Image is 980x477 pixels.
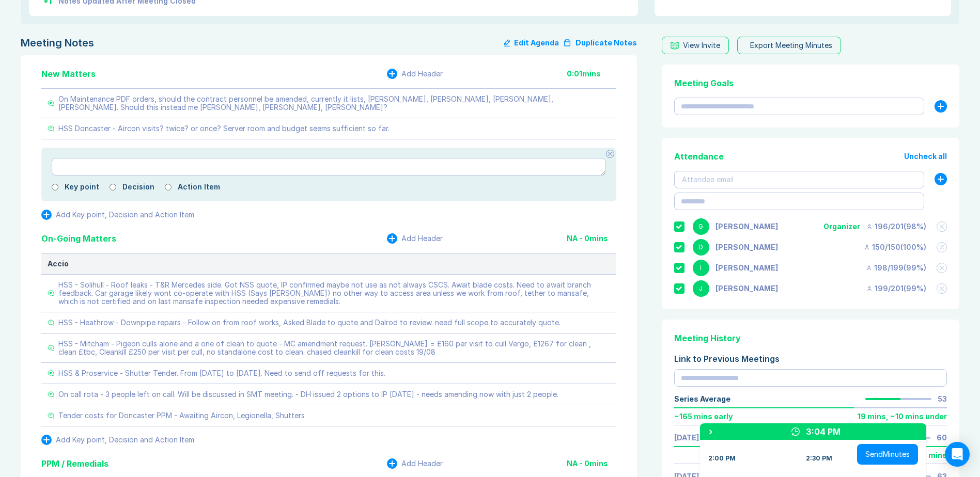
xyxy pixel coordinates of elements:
div: Iain Parnell [715,264,778,272]
div: 198 / 199 ( 99 %) [866,264,926,272]
div: HSS Doncaster - Aircon visits? twice? or once? Server room and budget seems sufficient so far. [58,124,390,133]
div: PPM / Remedials [41,457,108,470]
div: G [693,218,709,235]
div: 0:01 mins [567,70,616,78]
button: SendMinutes [857,444,918,465]
div: 3:04 PM [806,425,841,438]
div: Add Key point, Decision and Action Item [56,211,194,219]
div: Attendance [674,150,724,163]
div: View Invite [683,41,720,50]
div: Add Header [401,459,443,468]
button: Add Key point, Decision and Action Item [41,210,194,220]
div: Meeting Notes [21,37,94,49]
div: Add Header [401,70,443,78]
div: Series Average [674,395,730,403]
label: Key point [65,183,99,191]
div: Organizer [823,222,860,231]
div: ~ 165 mins early [674,412,733,421]
button: Edit Agenda [504,37,559,49]
div: On Maintenance PDF orders, should the contract personnel be amended, currently it lists, [PERSON_... [58,95,610,112]
div: HSS - Mitcham - Pigeon culls alone and a one of clean to quote - MC amendment request. [PERSON_NA... [58,340,610,356]
div: 2:00 PM [708,454,736,463]
div: HSS & Proservice - Shutter Tender. From [DATE] to [DATE]. Need to send off requests for this. [58,369,385,377]
button: Add Header [387,233,443,244]
div: 199 / 201 ( 99 %) [866,284,926,293]
div: 150 / 150 ( 100 %) [864,243,926,251]
div: Add Key point, Decision and Action Item [56,436,194,444]
div: Meeting History [674,332,947,344]
div: Add Header [401,234,443,243]
button: Uncheck all [904,152,947,161]
div: Gemma White [715,222,778,231]
div: Accio [48,260,610,268]
div: HSS - Heathrow - Downpipe repairs - Follow on from roof works, Asked Blade to quote and Dalrod to... [58,319,561,327]
button: Add Key point, Decision and Action Item [41,435,194,445]
div: 53 [938,395,947,403]
div: 30 mins [917,451,947,459]
button: Duplicate Notes [563,37,637,49]
div: J [693,280,709,297]
label: Decision [122,183,154,191]
div: David Hayter [715,243,778,251]
div: I [693,260,709,276]
button: Add Header [387,458,443,469]
button: Export Meeting Minutes [737,37,841,54]
div: Tender costs for Doncaster PPM - Awaiting Aircon, Legionella, Shutters [58,411,305,420]
div: D [693,239,709,256]
div: HSS - Solihull - Roof leaks - T&R Mercedes side. Got NSS quote, IP confirmed maybe not use as not... [58,281,610,306]
div: Meeting Goals [674,77,947,89]
button: View Invite [662,37,729,54]
div: Jonny Welbourn [715,284,778,293]
div: New Matters [41,68,96,80]
div: Export Meeting Minutes [750,41,832,50]
label: Action Item [178,183,220,191]
div: Link to Previous Meetings [674,353,947,365]
div: On call rota - 3 people left on call. Will be discussed in SMT meeting. - DH issued 2 options to ... [58,390,558,399]
div: On-Going Matters [41,232,116,245]
div: 19 mins , ~ 10 mins under [858,412,947,421]
div: 196 / 201 ( 98 %) [866,222,926,231]
div: 2:30 PM [806,454,832,463]
div: 60 [937,434,947,442]
div: NA - 0 mins [567,234,616,243]
a: [DATE] [674,434,699,442]
button: Add Header [387,69,443,79]
div: NA - 0 mins [567,459,616,468]
div: Open Intercom Messenger [945,442,970,467]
